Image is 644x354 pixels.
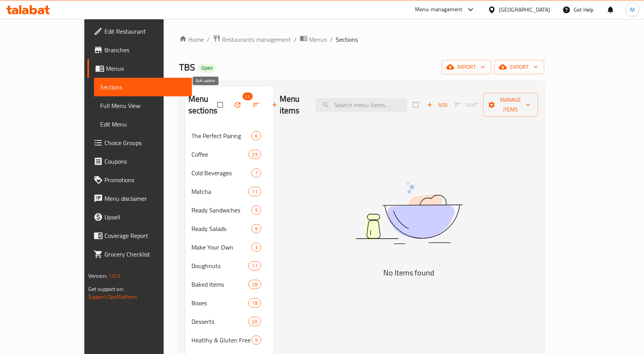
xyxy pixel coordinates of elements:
span: 28 [249,281,260,288]
div: items [248,298,261,308]
div: Ready Sandwiches9 [185,201,273,219]
span: Promotions [104,175,186,185]
span: Ready Salads [191,224,251,233]
span: 6 [252,132,261,140]
a: Edit Restaurant [87,22,192,41]
span: 11 [249,262,260,270]
span: Matcha [191,187,249,196]
div: items [251,131,261,140]
span: export [501,62,538,72]
div: items [251,243,261,252]
div: items [251,168,261,178]
div: items [251,335,261,345]
a: Choice Groups [87,133,192,152]
span: Boxes [191,298,249,308]
div: Boxes18 [185,294,273,312]
span: Make Your Own [191,243,251,252]
div: Open [198,63,216,73]
span: Manage items [489,95,532,115]
a: Edit Menu [94,115,192,133]
button: import [442,60,491,74]
div: Coffee29 [185,145,273,164]
div: items [248,261,261,270]
span: Add [427,101,448,109]
span: import [448,62,485,72]
a: Restaurants management [213,34,291,44]
span: Add item [425,99,449,111]
a: Promotions [87,171,192,189]
div: Doughnuts [191,261,249,270]
span: 26 [249,318,260,325]
span: Coupons [104,157,186,166]
span: 7 [252,169,261,177]
div: Cold Beverages7 [185,164,273,182]
span: Sort sections [248,96,266,113]
a: Support.OpsPlatform [88,292,137,302]
span: TBS [179,58,195,76]
a: Coupons [87,152,192,171]
a: Sections [94,78,192,96]
div: Ready Salads9 [185,219,273,238]
span: Restaurants management [222,35,291,44]
span: Menus [106,64,186,73]
span: Full Menu View [100,101,186,110]
h2: Menu sections [188,93,217,116]
a: Menus [87,59,192,78]
button: Add section [266,96,285,113]
span: Upsell [104,212,186,222]
span: Ready Sandwiches [191,205,251,215]
a: Upsell [87,208,192,226]
input: search [316,98,407,112]
span: M [630,5,635,14]
span: Choice Groups [104,138,186,147]
h2: Menu items [280,93,307,116]
div: items [251,205,261,215]
span: Cold Beverages [191,168,251,178]
span: Menus [309,35,327,44]
span: The Perfect Pairing [191,131,251,140]
div: items [248,150,261,159]
div: Desserts26 [185,312,273,331]
div: items [251,224,261,233]
div: Make Your Own3 [185,238,273,257]
div: items [248,280,261,289]
span: 29 [249,151,260,158]
span: Menu disclaimer [104,194,186,203]
span: Sections [100,82,186,92]
button: Add [425,99,449,111]
h5: No Items found [312,267,506,279]
li: / [294,35,297,44]
a: Full Menu View [94,96,192,115]
div: The Perfect Pairing6 [185,127,273,145]
span: 11 [249,188,260,195]
div: Heatlhy & Gluten Free9 [185,331,273,349]
div: Menu-management [415,5,463,14]
span: 9 [252,337,261,344]
button: export [494,60,544,74]
div: items [248,187,261,196]
span: 3 [252,244,261,251]
span: Grocery Checklist [104,250,186,259]
span: Coverage Report [104,231,186,240]
span: Version: [88,271,107,281]
nav: breadcrumb [179,34,545,44]
span: Baked Items [191,280,249,289]
span: 18 [249,299,260,307]
span: 22 [243,92,253,100]
a: Menus [300,34,327,44]
span: Heatlhy & Gluten Free [191,335,251,345]
span: Desserts [191,317,249,326]
div: Baked Items28 [185,275,273,294]
span: 1.0.0 [108,271,120,281]
span: Sort items [449,99,483,111]
div: Matcha11 [185,182,273,201]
